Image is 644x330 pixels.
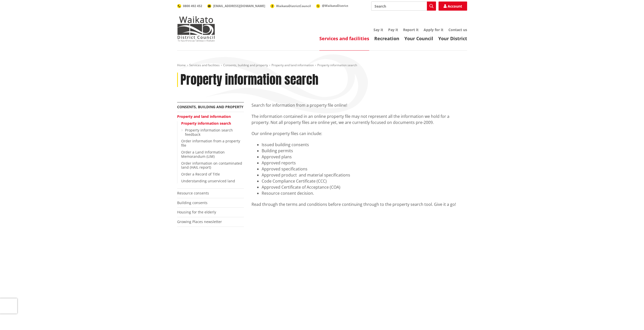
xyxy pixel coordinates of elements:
p: Search for information from a property file online! [252,102,467,108]
a: Property and land information [177,114,231,119]
a: Your District [438,35,467,41]
div: Read through the terms and conditions before continuing through to the property search tool. Give... [252,201,467,207]
li: Approved Certificate of Acceptance (COA) [262,184,467,190]
a: Order information from a property file [181,139,240,148]
a: @WaikatoDistrict [316,4,348,8]
li: Code Compliance Certificate (CCC) [262,178,467,184]
span: 0800 492 452 [183,4,202,8]
span: Property information search [317,63,357,67]
a: WaikatoDistrictCouncil [270,4,311,8]
a: Account [439,2,467,11]
span: WaikatoDistrictCouncil [276,4,311,8]
a: 0800 492 452 [177,4,202,8]
a: Your Council [404,35,433,41]
nav: breadcrumb [177,63,467,68]
a: Recreation [374,35,399,41]
a: Housing for the elderly [177,210,216,214]
a: Order information on contaminated land (HAIL report) [181,161,242,170]
li: Approved product and material specifications [262,172,467,178]
li: Approved plans [262,154,467,160]
a: Consents, building and property [223,63,268,67]
a: Contact us [448,27,467,32]
a: Resource consents [177,191,209,195]
li: Building permits [262,148,467,154]
input: Search input [371,2,436,11]
a: Growing Places newsletter [177,219,222,224]
a: Services and facilities [319,35,369,41]
a: Apply for it [424,27,443,32]
span: @WaikatoDistrict [322,4,348,8]
li: Approved reports [262,160,467,166]
a: Property information search [181,121,231,126]
a: Property information search feedback [185,128,233,137]
a: Building consents [177,200,207,205]
a: Understanding unserviced land [181,179,235,183]
a: Order a Land Information Memorandum (LIM) [181,150,225,159]
img: Waikato District Council - Te Kaunihera aa Takiwaa o Waikato [177,16,215,41]
a: Home [177,63,186,67]
a: Services and facilities [189,63,220,67]
a: [EMAIL_ADDRESS][DOMAIN_NAME] [207,4,265,8]
li: Approved specifications [262,166,467,172]
li: Resource consent decision. [262,190,467,196]
h1: Property information search [180,73,318,87]
p: The information contained in an online property file may not represent all the information we hol... [252,113,467,125]
a: Property and land information [272,63,314,67]
a: Pay it [388,27,398,32]
a: Order a Record of Title [181,172,220,177]
a: Consents, building and property [177,104,243,109]
li: Issued building consents [262,142,467,148]
span: [EMAIL_ADDRESS][DOMAIN_NAME] [213,4,265,8]
a: Say it [373,27,383,32]
span: Our online property files can include: [252,131,322,136]
a: Report it [403,27,419,32]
